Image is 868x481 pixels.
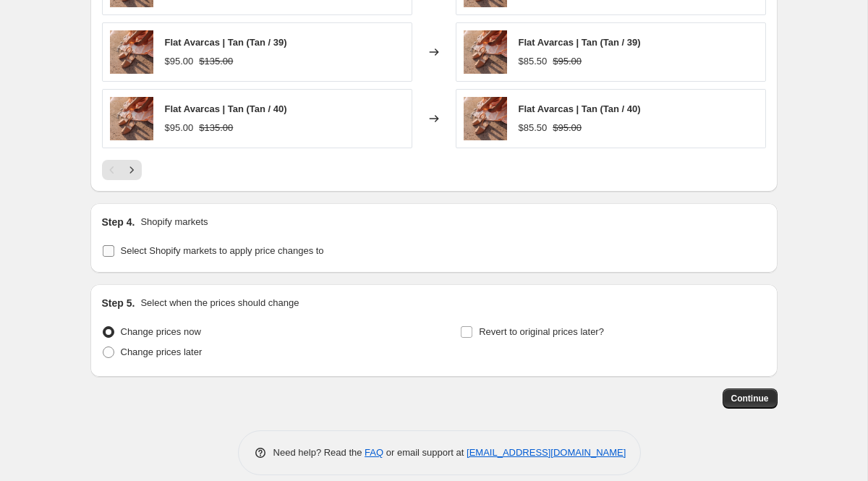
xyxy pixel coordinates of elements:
[165,121,194,135] div: $95.00
[102,160,142,180] nav: Pagination
[553,54,582,69] strike: $95.00
[122,160,142,180] button: Next
[273,447,365,458] span: Need help? Read the
[140,296,299,310] p: Select when the prices should change
[165,37,287,48] span: Flat Avarcas | Tan (Tan / 39)
[519,121,548,135] div: $85.50
[102,215,135,229] h2: Step 4.
[165,54,194,69] div: $95.00
[383,447,467,458] span: or email support at
[110,97,153,140] img: PetitBarcelonaTanNubuckLeatherFlatAvarcaSandals_80x.png
[102,296,135,310] h2: Step 5.
[199,121,233,135] strike: $135.00
[519,54,548,69] div: $85.50
[110,30,153,74] img: PetitBarcelonaTanNubuckLeatherFlatAvarcaSandals_80x.png
[519,103,641,114] span: Flat Avarcas | Tan (Tan / 40)
[121,326,201,337] span: Change prices now
[464,30,507,74] img: PetitBarcelonaTanNubuckLeatherFlatAvarcaSandals_80x.png
[121,245,324,256] span: Select Shopify markets to apply price changes to
[519,37,641,48] span: Flat Avarcas | Tan (Tan / 39)
[553,121,582,135] strike: $95.00
[365,447,383,458] a: FAQ
[140,215,208,229] p: Shopify markets
[731,393,769,404] span: Continue
[165,103,287,114] span: Flat Avarcas | Tan (Tan / 40)
[479,326,604,337] span: Revert to original prices later?
[723,388,778,409] button: Continue
[464,97,507,140] img: PetitBarcelonaTanNubuckLeatherFlatAvarcaSandals_80x.png
[199,54,233,69] strike: $135.00
[467,447,626,458] a: [EMAIL_ADDRESS][DOMAIN_NAME]
[121,346,203,357] span: Change prices later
